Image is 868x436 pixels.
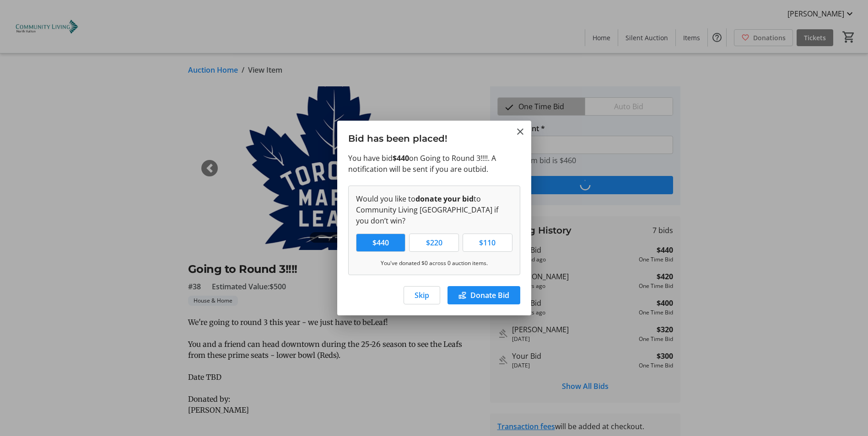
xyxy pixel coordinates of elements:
strong: $440 [393,153,409,163]
strong: donate your bid [415,194,474,204]
h3: Bid has been placed! [337,121,531,152]
p: You've donated $0 across 0 auction items. [356,259,512,267]
span: $440 [367,237,394,248]
span: Skip [415,290,429,301]
span: Donate Bid [470,290,509,301]
span: $110 [474,237,501,248]
button: Close [515,126,526,137]
button: Skip [404,286,440,304]
p: You have bid on Going to Round 3!!!!. A notification will be sent if you are outbid. [348,153,520,175]
p: Would you like to to Community Living [GEOGRAPHIC_DATA] if you don’t win? [356,193,512,226]
button: Donate Bid [447,286,520,304]
span: $220 [421,237,448,248]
